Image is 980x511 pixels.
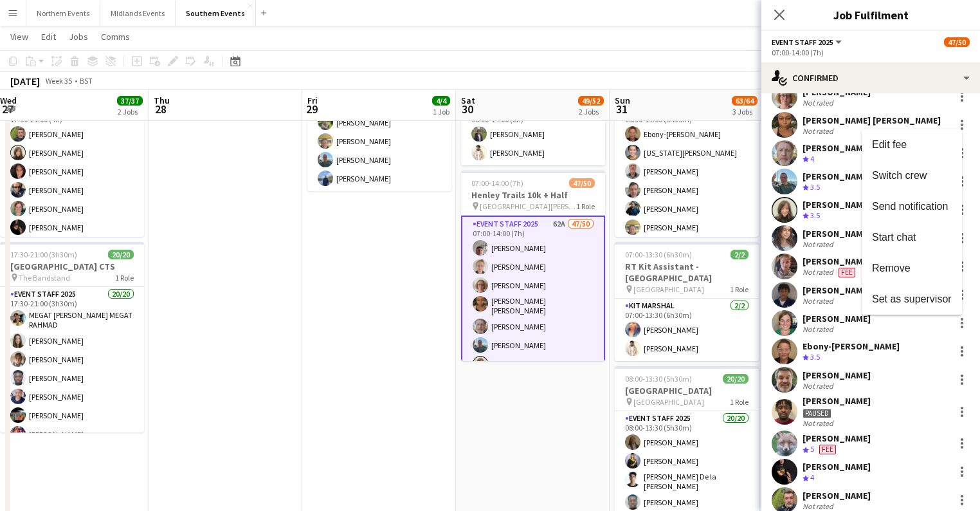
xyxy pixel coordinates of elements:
[872,170,927,181] span: Switch crew
[872,293,952,304] span: Set as supervisor
[862,222,962,253] button: Start chat
[872,232,916,243] span: Start chat
[862,129,962,160] button: Edit fee
[872,139,907,150] span: Edit fee
[872,263,911,274] span: Remove
[862,160,962,191] button: Switch crew
[862,253,962,284] button: Remove
[862,191,962,222] button: Send notification
[872,201,948,212] span: Send notification
[862,284,962,315] button: Set as supervisor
